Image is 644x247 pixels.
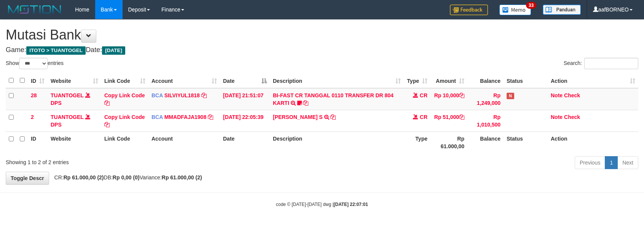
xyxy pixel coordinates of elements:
span: [DATE] [102,46,125,55]
a: Copy SILVIYUL1818 to clipboard [201,92,207,98]
th: Account: activate to sort column ascending [148,73,220,88]
span: BCA [151,92,163,98]
td: Rp 10,000 [430,88,467,110]
th: Balance [467,131,504,153]
th: Account [148,131,220,153]
strong: [DATE] 22:07:01 [334,202,368,207]
span: CR [420,114,427,120]
th: ID: activate to sort column ascending [28,73,48,88]
input: Search: [584,58,638,69]
td: DPS [48,88,101,110]
a: SILVIYUL1818 [164,92,200,98]
strong: Rp 61.000,00 (2) [64,174,104,180]
a: Next [617,156,638,169]
th: Date [220,131,270,153]
th: Type [404,131,430,153]
img: MOTION_logo.png [6,4,64,15]
small: code © [DATE]-[DATE] dwg | [276,202,368,207]
img: panduan.png [543,5,581,15]
th: Date: activate to sort column descending [220,73,270,88]
label: Show entries [6,58,64,69]
a: Copy MMADFAJA1908 to clipboard [208,114,213,120]
a: Copy Link Code [104,92,145,106]
span: 2 [31,114,34,120]
th: Status [504,73,548,88]
h1: Mutasi Bank [6,27,638,43]
label: Search: [564,58,638,69]
td: Rp 1,010,500 [467,110,504,131]
img: Button%20Memo.svg [499,5,531,15]
a: Note [551,92,563,98]
th: ID [28,131,48,153]
a: Check [564,92,580,98]
a: 1 [605,156,618,169]
a: Copy ARTI WANDI S to clipboard [330,114,336,120]
img: Feedback.jpg [450,5,488,15]
th: Amount: activate to sort column ascending [430,73,467,88]
th: Status [504,131,548,153]
a: Check [564,114,580,120]
a: TUANTOGEL [51,114,84,120]
a: [PERSON_NAME] S [273,114,323,120]
th: Description [270,131,404,153]
span: CR: DB: Variance: [51,174,202,180]
th: Website [48,131,101,153]
a: MMADFAJA1908 [164,114,206,120]
span: ITOTO > TUANTOGEL [26,46,86,55]
td: Rp 1,249,000 [467,88,504,110]
td: Rp 51,000 [430,110,467,131]
a: Toggle Descr [6,172,49,185]
a: BI-FAST CR TANGGAL 0110 TRANSFER DR 804 KARTI [273,92,394,106]
th: Balance [467,73,504,88]
strong: Rp 0,00 (0) [113,174,140,180]
th: Website: activate to sort column ascending [48,73,101,88]
th: Type: activate to sort column ascending [404,73,430,88]
th: Rp 61.000,00 [430,131,467,153]
th: Link Code [101,131,148,153]
th: Action: activate to sort column ascending [548,73,638,88]
span: 33 [526,2,536,9]
th: Link Code: activate to sort column ascending [101,73,148,88]
a: Note [551,114,563,120]
a: Copy Rp 51,000 to clipboard [459,114,464,120]
strong: Rp 61.000,00 (2) [162,174,202,180]
a: Copy Link Code [104,114,145,128]
th: Action [548,131,638,153]
span: BCA [151,114,163,120]
select: Showentries [19,58,48,69]
span: Has Note [507,93,514,99]
h4: Game: Date: [6,46,638,54]
div: Showing 1 to 2 of 2 entries [6,155,263,166]
a: Previous [575,156,605,169]
th: Description: activate to sort column ascending [270,73,404,88]
td: [DATE] 21:51:07 [220,88,270,110]
a: Copy Rp 10,000 to clipboard [459,92,464,98]
span: 28 [31,92,37,98]
a: Copy BI-FAST CR TANGGAL 0110 TRANSFER DR 804 KARTI to clipboard [303,100,308,106]
td: DPS [48,110,101,131]
span: CR [420,92,427,98]
td: [DATE] 22:05:39 [220,110,270,131]
a: TUANTOGEL [51,92,84,98]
